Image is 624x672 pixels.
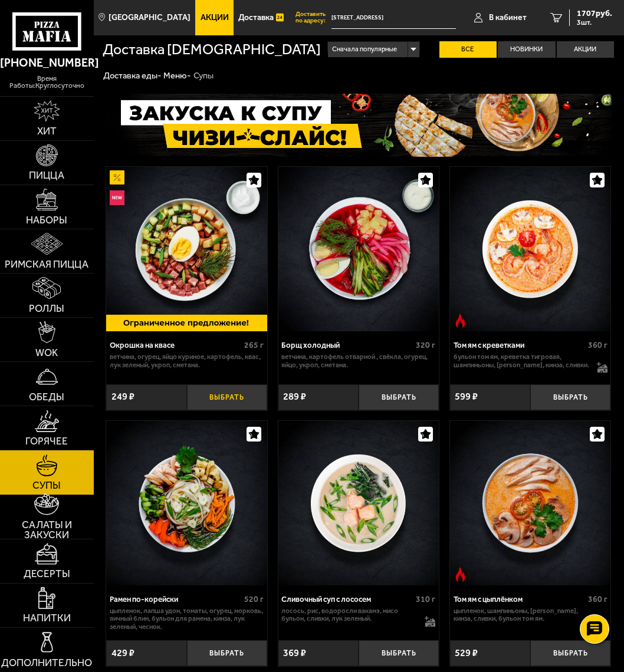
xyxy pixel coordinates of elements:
a: Меню- [163,70,191,81]
p: бульон том ям, креветка тигровая, шампиньоны, [PERSON_NAME], кинза, сливки. [454,353,590,368]
span: 320 г [416,340,435,350]
span: 249 ₽ [111,392,134,402]
div: Супы [193,70,214,81]
img: Новинка [110,190,124,205]
label: Новинки [498,41,556,58]
span: Доставить по адресу: [289,11,331,24]
img: Борщ холодный [278,167,439,331]
span: Обеды [29,392,64,402]
img: Том ям с креветками [450,167,611,331]
div: Окрошка на квасе [110,341,241,350]
img: Сливочный суп с лососем [278,421,439,585]
span: 310 г [416,594,435,604]
label: Акции [557,41,615,58]
div: Том ям с цыплёнком [454,595,585,604]
div: Борщ холодный [281,341,413,350]
button: Выбрать [530,384,610,410]
img: Острое блюдо [453,314,468,328]
p: ветчина, огурец, яйцо куриное, картофель, квас, лук зеленый, укроп, сметана. [110,353,264,368]
h1: Доставка [DEMOGRAPHIC_DATA] [103,42,321,57]
span: 265 г [244,340,264,350]
div: Том ям с креветками [454,341,585,350]
span: 429 ₽ [111,648,134,658]
span: Акции [201,14,229,22]
span: 529 ₽ [455,648,478,658]
div: Сливочный суп с лососем [281,595,413,604]
span: [GEOGRAPHIC_DATA] [109,14,191,22]
span: В кабинет [489,14,527,22]
span: Сначала популярные [332,40,397,58]
span: Роллы [29,304,64,314]
span: Наборы [26,215,67,225]
span: Хит [37,126,57,136]
span: WOK [35,348,58,358]
span: Десерты [24,569,70,579]
input: Ваш адрес доставки [331,7,456,29]
a: АкционныйНовинкаОкрошка на квасе [106,167,267,331]
a: Доставка еды- [103,70,162,81]
span: 289 ₽ [283,392,306,402]
span: улица Добровольцев, 58, подъезд 1 [331,7,456,29]
span: Горячее [25,436,68,446]
span: 360 г [588,594,607,604]
p: лосось, рис, водоросли вакамэ, мисо бульон, сливки, лук зеленый. [281,607,418,622]
button: Выбрать [187,640,267,666]
span: Супы [32,480,61,490]
span: 360 г [588,340,607,350]
span: 369 ₽ [283,648,306,658]
span: Доставка [238,14,274,22]
span: 520 г [244,594,264,604]
label: Все [439,41,497,58]
img: Рамен по-корейски [106,421,267,585]
p: ветчина, картофель отварной , свёкла, огурец, яйцо, укроп, сметана. [281,353,435,368]
span: Дополнительно [1,658,92,668]
img: Акционный [110,170,124,185]
p: цыпленок, шампиньоны, [PERSON_NAME], кинза, сливки, бульон том ям. [454,607,590,622]
img: Острое блюдо [453,567,468,582]
img: Окрошка на квасе [106,167,267,331]
span: 3 шт. [577,19,612,26]
button: Выбрать [530,640,610,666]
div: Рамен по-корейски [110,595,241,604]
a: Острое блюдоТом ям с креветками [450,167,611,331]
span: 1707 руб. [577,9,612,18]
span: 599 ₽ [455,392,478,402]
button: Выбрать [359,640,439,666]
button: Выбрать [187,384,267,410]
span: Римская пицца [5,259,88,269]
p: цыпленок, лапша удон, томаты, огурец, морковь, яичный блин, бульон для рамена, кинза, лук зеленый... [110,607,264,631]
img: 15daf4d41897b9f0e9f617042186c801.svg [276,10,284,25]
span: Напитки [23,613,71,623]
img: Том ям с цыплёнком [450,421,611,585]
button: Выбрать [359,384,439,410]
span: Пицца [29,170,64,180]
a: Острое блюдоТом ям с цыплёнком [450,421,611,585]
